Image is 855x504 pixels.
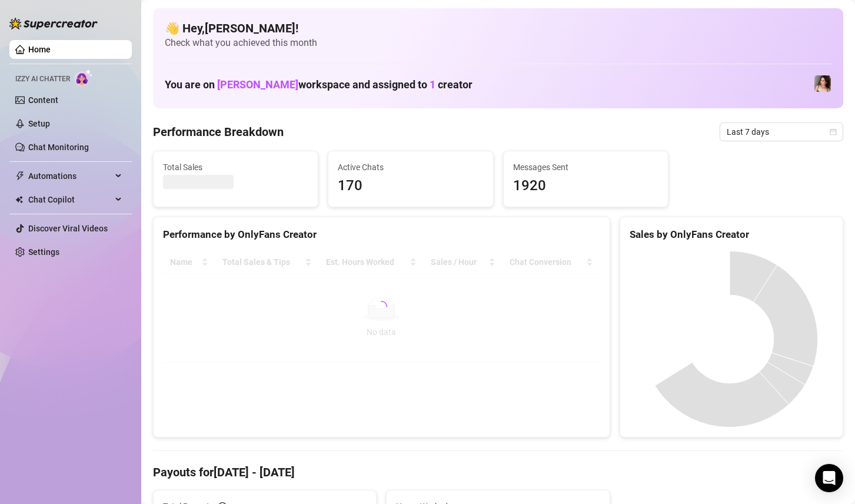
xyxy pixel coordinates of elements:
h4: Performance Breakdown [153,124,284,140]
span: loading [375,301,387,313]
a: Setup [28,119,50,128]
span: Chat Copilot [28,190,112,209]
img: AI Chatter [75,69,93,86]
img: Chat Copilot [15,195,23,204]
div: Sales by OnlyFans Creator [630,227,833,243]
span: 1 [430,78,435,91]
span: Izzy AI Chatter [15,74,70,85]
a: Home [28,45,51,54]
span: 1920 [513,175,658,197]
img: Lauren [814,75,831,92]
span: 170 [338,175,483,197]
span: Check what you achieved this month [165,37,831,49]
div: Open Intercom Messenger [815,464,843,492]
span: calendar [830,128,837,135]
div: Performance by OnlyFans Creator [163,227,600,243]
h1: You are on workspace and assigned to creator [165,78,473,91]
a: Settings [28,247,59,257]
h4: 👋 Hey, [PERSON_NAME] ! [165,20,831,37]
a: Chat Monitoring [28,142,89,152]
span: [PERSON_NAME] [217,78,298,91]
a: Discover Viral Videos [28,224,108,233]
span: Last 7 days [727,123,836,141]
span: Active Chats [338,161,483,174]
a: Content [28,95,58,105]
h4: Payouts for [DATE] - [DATE] [153,464,843,480]
span: Total Sales [163,161,308,174]
span: thunderbolt [15,171,25,181]
span: Messages Sent [513,161,658,174]
span: Automations [28,167,112,185]
img: logo-BBDzfeDw.svg [9,18,98,29]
